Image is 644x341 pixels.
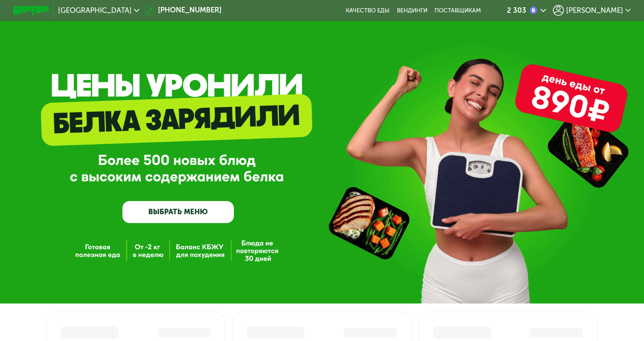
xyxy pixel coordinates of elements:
div: 2 303 [507,7,526,14]
a: Качество еды [346,7,390,14]
a: [PHONE_NUMBER] [144,5,222,16]
span: [PERSON_NAME] [566,7,623,14]
span: [GEOGRAPHIC_DATA] [58,7,132,14]
div: поставщикам [434,7,481,14]
a: ВЫБРАТЬ МЕНЮ [122,201,234,223]
a: Вендинги [397,7,428,14]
